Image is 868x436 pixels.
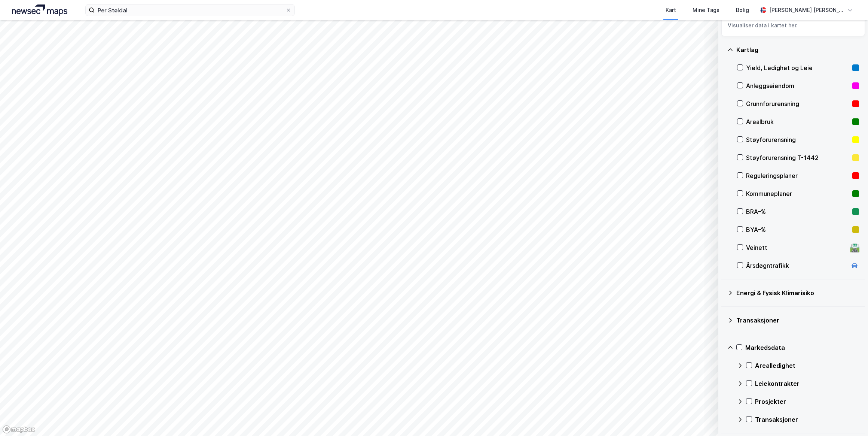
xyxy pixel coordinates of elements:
[769,6,844,15] div: [PERSON_NAME] [PERSON_NAME]
[746,81,849,90] div: Anleggseiendom
[95,4,285,16] input: Søk på adresse, matrikkel, gårdeiere, leietakere eller personer
[12,4,67,16] img: logo.a4113a55bc3d86da70a041830d287a7e.svg
[746,171,849,180] div: Reguleringsplaner
[850,243,860,252] div: 🛣️
[666,6,676,15] div: Kart
[746,153,849,162] div: Støyforurensning T-1442
[746,63,849,72] div: Yield, Ledighet og Leie
[745,343,859,352] div: Markedsdata
[736,288,859,297] div: Energi & Fysisk Klimarisiko
[736,45,859,54] div: Kartlag
[831,400,868,436] div: Kontrollprogram for chat
[746,243,847,252] div: Veinett
[736,6,749,15] div: Bolig
[746,189,849,198] div: Kommuneplaner
[746,225,849,234] div: BYA–%
[755,415,859,424] div: Transaksjoner
[746,99,849,108] div: Grunnforurensning
[736,316,859,325] div: Transaksjoner
[755,379,859,388] div: Leiekontrakter
[728,21,859,30] div: Visualiser data i kartet her.
[755,397,859,406] div: Prosjekter
[746,135,849,144] div: Støyforurensning
[755,361,859,370] div: Arealledighet
[746,207,849,216] div: BRA–%
[746,117,849,126] div: Arealbruk
[746,261,847,270] div: Årsdøgntrafikk
[693,6,719,15] div: Mine Tags
[2,425,35,434] a: Mapbox homepage
[831,400,868,436] iframe: Chat Widget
